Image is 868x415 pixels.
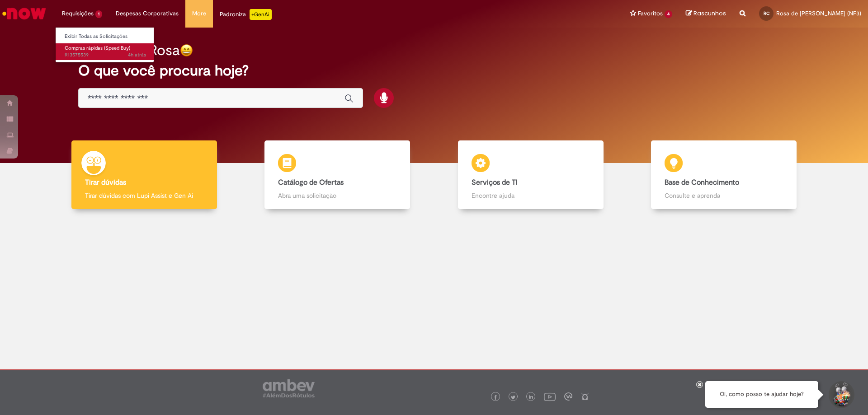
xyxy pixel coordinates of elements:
[665,191,783,200] p: Consulte e aprenda
[263,379,315,397] img: logo_footer_ambev_rotulo_gray.png
[665,10,672,18] span: 4
[220,9,272,20] div: Padroniza
[192,9,206,18] span: More
[1,5,47,23] img: ServiceNow
[78,63,790,79] h2: O que você procura hoje?
[627,140,821,210] a: Base de Conhecimento Consulte e aprenda
[581,392,589,401] img: logo_footer_naosei.png
[686,9,726,18] a: Rascunhos
[827,381,854,408] button: Iniciar Conversa de Suporte
[544,391,556,402] img: logo_footer_youtube.png
[95,10,102,18] span: 1
[278,178,344,187] b: Catálogo de Ofertas
[472,178,518,187] b: Serviços de TI
[55,27,154,63] ul: Requisições
[776,9,861,17] span: Rosa de [PERSON_NAME] (NF3)
[128,51,146,58] span: 4h atrás
[278,191,396,200] p: Abra uma solicitação
[62,9,94,18] span: Requisições
[705,381,818,408] div: Oi, como posso te ajudar hoje?
[434,140,627,210] a: Serviços de TI Encontre ajuda
[250,9,272,20] p: +GenAi
[529,395,533,400] img: logo_footer_linkedin.png
[85,178,126,187] b: Tirar dúvidas
[241,140,434,210] a: Catálogo de Ofertas Abra uma solicitação
[128,51,146,58] time: 29/09/2025 10:03:17
[564,392,572,401] img: logo_footer_workplace.png
[65,51,146,59] span: R13575539
[47,140,241,210] a: Tirar dúvidas Tirar dúvidas com Lupi Assist e Gen Ai
[764,10,769,16] span: RC
[665,178,739,187] b: Base de Conhecimento
[116,9,179,18] span: Despesas Corporativas
[180,44,193,57] img: happy-face.png
[693,9,726,18] span: Rascunhos
[638,9,663,18] span: Favoritos
[65,45,130,51] span: Compras rápidas (Speed Buy)
[56,32,155,42] a: Exibir Todas as Solicitações
[472,191,590,200] p: Encontre ajuda
[511,395,515,400] img: logo_footer_twitter.png
[85,191,203,200] p: Tirar dúvidas com Lupi Assist e Gen Ai
[493,395,498,400] img: logo_footer_facebook.png
[56,43,155,60] a: Aberto R13575539 : Compras rápidas (Speed Buy)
